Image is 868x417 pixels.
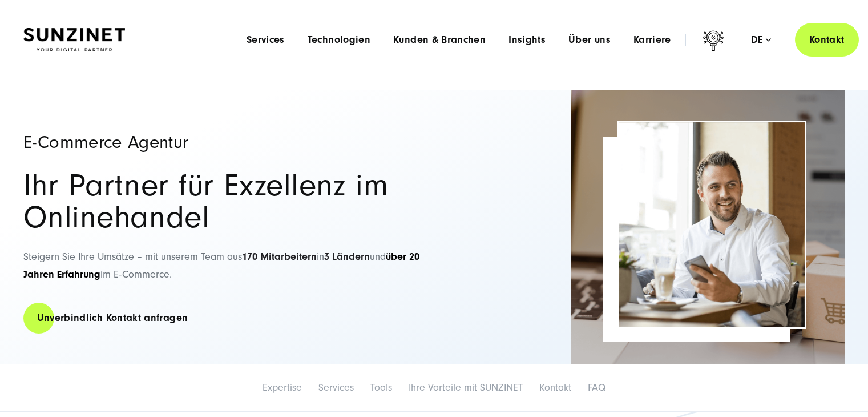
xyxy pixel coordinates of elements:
[751,34,771,46] div: de
[795,23,859,57] a: Kontakt
[23,248,423,283] p: Steigern Sie Ihre Umsätze – mit unserem Team aus in und im E-Commerce.
[539,382,571,394] a: Kontakt
[263,382,302,394] a: Expertise
[568,34,611,46] a: Über uns
[633,34,671,46] a: Karriere
[23,251,419,280] span: über 20 Jahren Erfahrung
[508,34,546,46] a: Insights
[324,251,370,263] strong: 3 Ländern
[23,28,125,52] img: SUNZINET Full Service Digital Agentur
[242,251,317,263] strong: 170 Mitarbeitern
[318,382,354,394] a: Services
[393,34,486,46] a: Kunden & Branchen
[409,382,523,394] a: Ihre Vorteile mit SUNZINET
[571,90,845,364] img: E-Commerce Agentur SUNZINET - hintergrund Bild mit Paket
[23,302,202,334] a: Unverbindlich Kontakt anfragen
[247,34,285,46] a: Services
[308,34,370,46] a: Technologien
[619,122,805,327] img: E-Commerce Agentur SUNZINET
[588,382,605,394] a: FAQ
[23,170,423,234] h2: Ihr Partner für Exzellenz im Onlinehandel
[370,382,392,394] a: Tools
[23,133,423,151] h1: E-Commerce Agentur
